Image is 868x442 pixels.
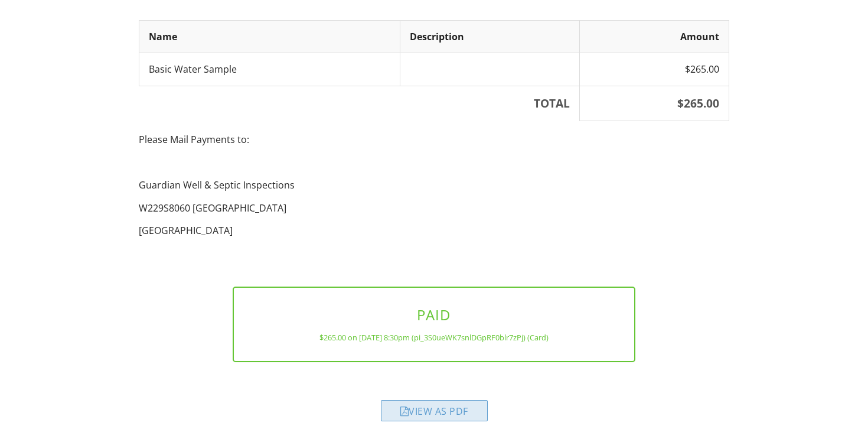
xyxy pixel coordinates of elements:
[253,333,616,342] div: $265.00 on [DATE] 8:30pm (pi_3S0ueWK7snlDGpRF0blr7zPj) (Card)
[580,86,729,121] th: $265.00
[139,86,580,121] th: TOTAL
[580,20,729,53] th: Amount
[139,53,400,86] td: Basic Water Sample
[381,400,488,421] div: View as PDF
[400,20,580,53] th: Description
[139,201,729,214] p: W229S8060 [GEOGRAPHIC_DATA]
[381,408,488,421] a: View as PDF
[139,178,729,191] p: Guardian Well & Septic Inspections
[580,53,729,86] td: $265.00
[139,20,400,53] th: Name
[139,133,729,146] p: Please Mail Payments to:
[253,307,616,323] h3: PAID
[139,224,729,237] p: [GEOGRAPHIC_DATA]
